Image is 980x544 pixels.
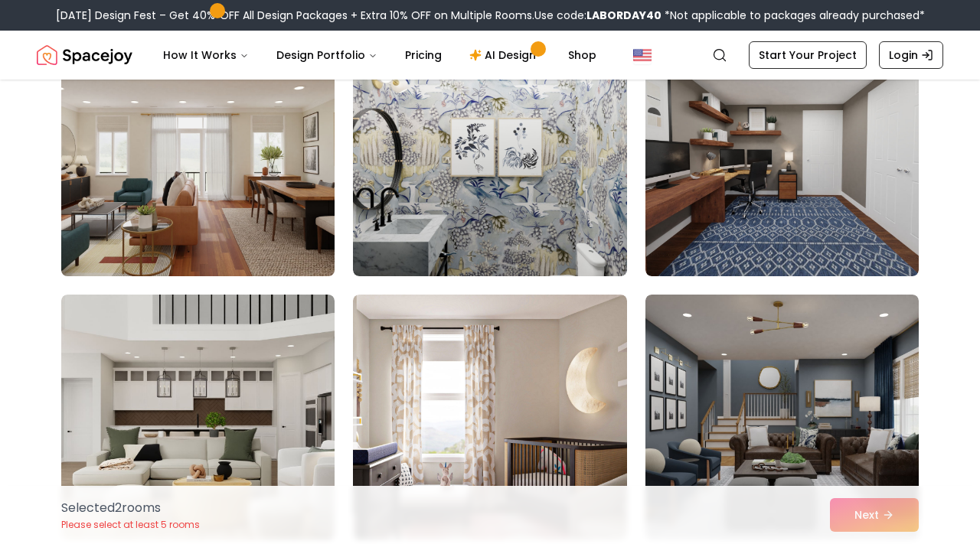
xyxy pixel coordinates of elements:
button: How It Works [151,40,261,70]
button: Design Portfolio [264,40,390,70]
img: Room room-23 [353,31,626,276]
img: Room room-26 [353,295,626,539]
img: Room room-24 [645,31,919,276]
p: Selected 2 room s [61,499,200,517]
img: Room room-27 [645,295,919,539]
a: Login [879,41,943,69]
a: Pricing [393,40,454,70]
img: Room room-22 [54,25,341,282]
span: Use code: [534,8,661,23]
img: Spacejoy Logo [37,40,132,70]
img: United States [633,46,652,64]
a: Shop [556,40,609,70]
img: Room room-25 [61,295,335,539]
a: Start Your Project [749,41,867,69]
p: Please select at least 5 rooms [61,519,200,531]
nav: Main [151,40,609,70]
nav: Global [37,31,943,80]
a: AI Design [457,40,553,70]
b: LABORDAY40 [586,8,661,23]
span: *Not applicable to packages already purchased* [661,8,925,23]
a: Spacejoy [37,40,132,70]
div: [DATE] Design Fest – Get 40% OFF All Design Packages + Extra 10% OFF on Multiple Rooms. [56,8,925,23]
